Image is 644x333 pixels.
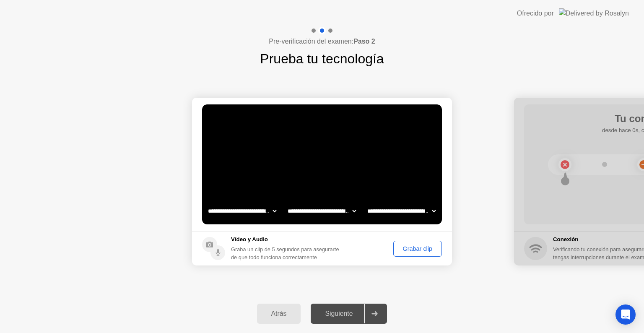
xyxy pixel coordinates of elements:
[260,310,299,317] div: Atrás
[396,245,439,252] div: Grabar clip
[366,203,437,219] select: Available microphones
[286,203,358,219] select: Available speakers
[231,245,343,261] div: Graba un clip de 5 segundos para asegurarte de que todo funciona correctamente
[353,38,375,45] b: Paso 2
[269,36,375,47] h4: Pre-verificación del examen:
[559,8,629,18] img: Delivered by Rosalyn
[206,203,278,219] select: Available cameras
[257,304,301,324] button: Atrás
[313,310,364,317] div: Siguiente
[231,235,343,244] h5: Vídeo y Audio
[615,304,636,325] div: Open Intercom Messenger
[393,241,442,257] button: Grabar clip
[517,8,554,18] div: Ofrecido por
[260,49,384,69] h1: Prueba tu tecnología
[311,304,387,324] button: Siguiente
